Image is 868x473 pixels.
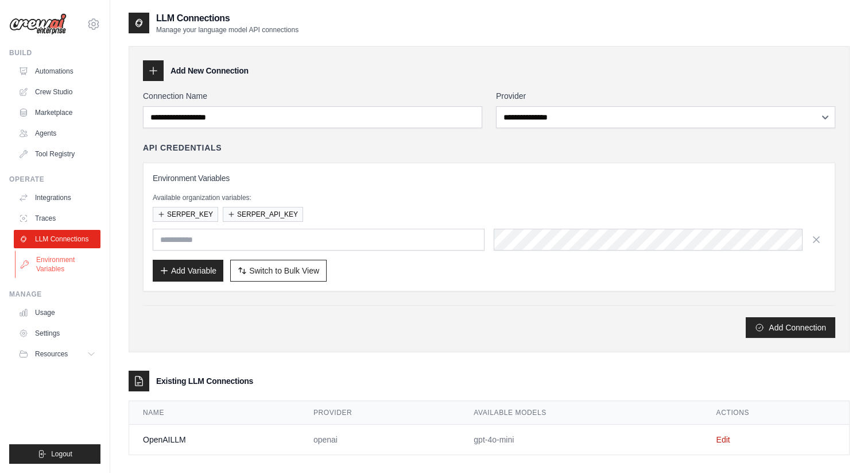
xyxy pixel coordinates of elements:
[153,207,218,222] button: SERPER_KEY
[143,142,222,153] h4: API Credentials
[14,145,100,163] a: Tool Registry
[460,401,702,425] th: Available Models
[460,425,702,455] td: gpt-4o-mini
[35,349,68,359] span: Resources
[746,317,835,338] button: Add Connection
[716,435,730,444] a: Edit
[156,375,253,387] h3: Existing LLM Connections
[51,449,72,459] span: Logout
[14,345,100,363] button: Resources
[143,90,482,102] label: Connection Name
[14,189,100,207] a: Integrations
[9,13,67,35] img: Logo
[156,11,299,25] h2: LLM Connections
[156,25,299,34] p: Manage your language model API connections
[14,83,100,101] a: Crew Studio
[9,290,100,299] div: Manage
[129,401,300,425] th: Name
[300,401,460,425] th: Provider
[9,175,100,184] div: Operate
[14,303,100,322] a: Usage
[14,230,100,248] a: LLM Connections
[249,265,319,276] span: Switch to Bulk View
[153,172,826,184] h3: Environment Variables
[496,90,835,102] label: Provider
[129,425,300,455] td: OpenAILLM
[14,62,100,80] a: Automations
[15,251,102,278] a: Environment Variables
[703,401,849,425] th: Actions
[170,65,249,76] h3: Add New Connection
[153,260,223,282] button: Add Variable
[14,124,100,143] a: Agents
[230,260,327,282] button: Switch to Bulk View
[223,207,303,222] button: SERPER_API_KEY
[9,48,100,57] div: Build
[300,425,460,455] td: openai
[14,209,100,228] a: Traces
[14,324,100,343] a: Settings
[14,103,100,122] a: Marketplace
[9,444,100,464] button: Logout
[153,193,826,202] p: Available organization variables:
